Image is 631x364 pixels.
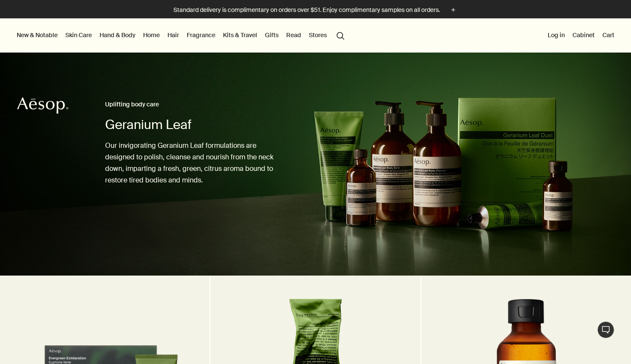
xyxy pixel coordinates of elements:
h1: Geranium Leaf [105,116,281,133]
a: Read [285,29,303,41]
a: Skin Care [64,29,94,41]
a: Kits & Travel [221,29,259,41]
button: Log in [546,29,566,41]
a: Aesop [15,95,70,118]
p: Standard delivery is complimentary on orders over $51. Enjoy complimentary samples on all orders. [173,6,440,15]
a: Home [141,29,161,41]
nav: supplementary [546,18,616,53]
a: Cabinet [571,29,596,41]
button: Cart [601,29,616,41]
button: Live Assistance [597,321,614,338]
button: Stores [307,29,329,41]
a: Gifts [263,29,280,41]
button: Standard delivery is complimentary on orders over $51. Enjoy complimentary samples on all orders. [173,5,458,15]
h2: Uplifting body care [105,100,281,110]
svg: Aesop [17,97,68,114]
p: Our invigorating Geranium Leaf formulations are designed to polish, cleanse and nourish from the ... [105,140,281,186]
a: Fragrance [185,29,217,41]
nav: primary [15,18,348,53]
a: Hair [166,29,181,41]
a: Hand & Body [98,29,137,41]
button: New & Notable [15,29,59,41]
button: Open search [333,27,348,43]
